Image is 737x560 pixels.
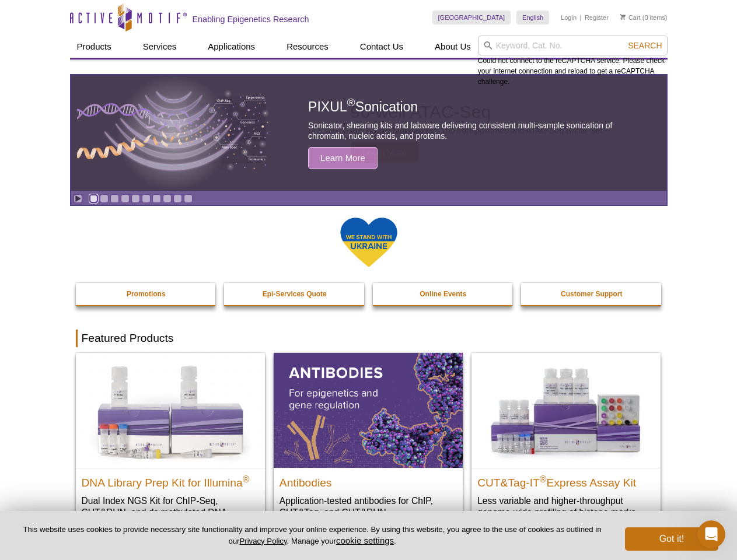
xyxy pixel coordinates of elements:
h2: Featured Products [76,330,662,347]
button: Got it! [625,527,718,551]
img: CUT&Tag-IT® Express Assay Kit [471,353,661,467]
img: Your Cart [620,14,626,20]
p: Application-tested antibodies for ChIP, CUT&Tag, and CUT&RUN. [280,495,457,519]
img: DNA Library Prep Kit for Illumina [76,353,265,467]
a: Register [585,13,609,22]
a: Go to slide 1 [89,194,98,203]
a: Epi-Services Quote [224,283,365,305]
a: [GEOGRAPHIC_DATA] [432,10,511,24]
a: Go to slide 5 [131,194,140,203]
h2: Antibodies [280,471,457,489]
a: CUT&Tag-IT® Express Assay Kit CUT&Tag-IT®Express Assay Kit Less variable and higher-throughput ge... [471,353,661,530]
a: Privacy Policy [239,537,287,545]
a: Contact Us [353,36,410,58]
p: This website uses cookies to provide necessary site functionality and improve your online experie... [19,524,606,547]
a: Go to slide 4 [121,194,130,203]
div: Could not connect to the reCAPTCHA service. Please check your internet connection and reload to g... [478,36,668,87]
strong: Epi-Services Quote [263,290,327,298]
li: | [580,10,582,24]
strong: Promotions [127,290,166,298]
img: We Stand With Ukraine [340,216,398,268]
a: All Antibodies Antibodies Application-tested antibodies for ChIP, CUT&Tag, and CUT&RUN. [274,353,463,530]
strong: Online Events [420,290,466,298]
sup: ® [243,474,250,484]
a: Toggle autoplay [74,194,82,203]
button: Search [624,40,665,51]
p: Dual Index NGS Kit for ChIP-Seq, CUT&RUN, and ds methylated DNA assays. [82,495,259,530]
a: Go to slide 3 [110,194,119,203]
h2: DNA Library Prep Kit for Illumina [82,471,259,489]
input: Keyword, Cat. No. [478,36,668,55]
a: Go to slide 8 [163,194,172,203]
a: Products [70,36,118,58]
iframe: Intercom live chat [697,520,725,548]
a: Promotions [76,283,217,305]
button: cookie settings [336,535,394,545]
img: All Antibodies [274,353,463,467]
p: Less variable and higher-throughput genome-wide profiling of histone marks​. [477,495,655,519]
a: Services [136,36,184,58]
a: DNA Library Prep Kit for Illumina DNA Library Prep Kit for Illumina® Dual Index NGS Kit for ChIP-... [76,353,265,541]
a: About Us [428,36,478,58]
h2: CUT&Tag-IT Express Assay Kit [477,471,655,489]
a: Resources [280,36,336,58]
a: Online Events [373,283,514,305]
a: Go to slide 10 [184,194,193,203]
a: Go to slide 6 [142,194,151,203]
a: Applications [201,36,262,58]
a: Login [561,13,577,22]
a: English [516,10,549,24]
strong: Customer Support [561,290,622,298]
h2: Enabling Epigenetics Research [193,14,309,24]
li: (0 items) [620,10,668,24]
a: Go to slide 9 [173,194,182,203]
a: Go to slide 2 [100,194,109,203]
a: Go to slide 7 [152,194,161,203]
a: Customer Support [521,283,662,305]
span: Search [628,41,662,50]
sup: ® [540,474,547,484]
a: Cart [620,13,641,22]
